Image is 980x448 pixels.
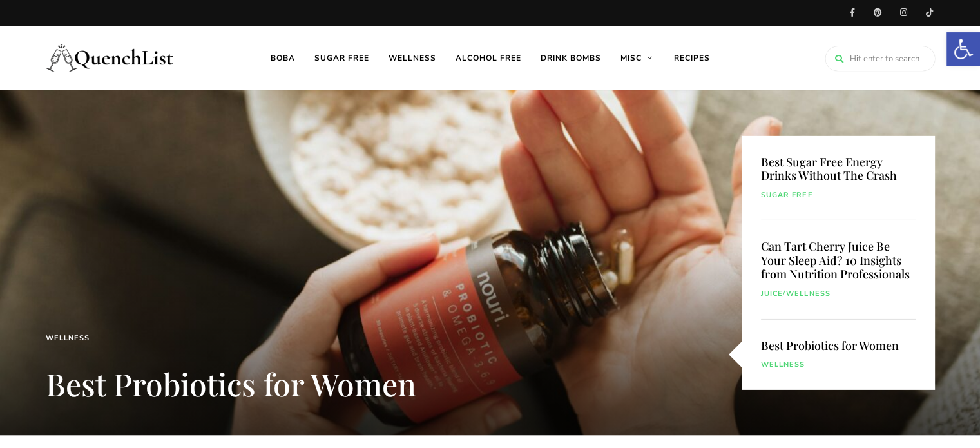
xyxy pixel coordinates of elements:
[761,288,783,300] a: Juice
[761,359,805,371] a: Wellness
[261,26,305,90] a: Boba
[664,26,720,90] a: Recipes
[379,26,446,90] a: Wellness
[761,190,813,201] a: Sugar free
[46,363,416,404] a: Best Probiotics for Women
[611,26,664,90] a: Misc
[446,26,531,90] a: Alcohol free
[825,46,935,71] input: Hit enter to search
[761,288,916,300] div: /
[46,333,90,344] a: Wellness
[305,26,379,90] a: Sugar free
[531,26,611,90] a: Drink Bombs
[46,32,175,84] img: Quench List
[786,288,831,300] a: Wellness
